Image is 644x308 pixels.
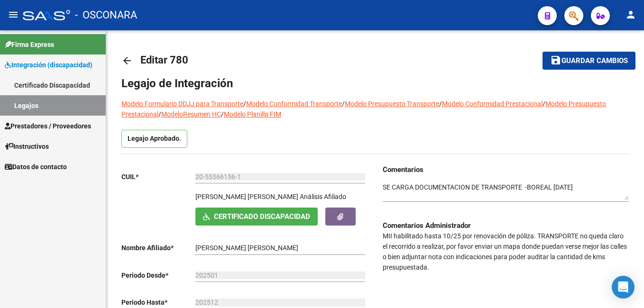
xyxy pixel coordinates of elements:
[121,55,133,66] mat-icon: arrow_back
[550,54,561,66] mat-icon: save
[121,270,195,281] p: Periodo Desde
[121,172,195,182] p: CUIL
[5,39,54,50] span: Firma Express
[121,297,195,308] p: Periodo Hasta
[442,100,543,108] a: Modelo Conformidad Prestacional
[5,162,67,172] span: Datos de contacto
[121,100,243,108] a: Modelo Formulario DDJJ para Transporte
[161,110,221,118] a: ModeloResumen HC
[383,164,629,175] h3: Comentarios
[543,52,635,69] button: Guardar cambios
[121,76,629,91] h1: Legajo de Integración
[383,220,629,231] h3: Comentarios Administrador
[612,276,635,299] div: Open Intercom Messenger
[625,9,636,20] mat-icon: person
[383,231,629,272] p: MII habilitado hasta 10/25 por renovación de póliza. TRANSPORTE no queda claro el recorrido a rea...
[195,208,318,225] button: Certificado Discapacidad
[224,110,281,118] a: Modelo Planilla FIM
[246,100,342,108] a: Modelo Conformidad Transporte
[140,54,188,66] span: Editar 780
[75,5,137,26] span: - OSCONARA
[121,130,187,148] p: Legajo Aprobado.
[561,57,628,65] span: Guardar cambios
[300,191,346,202] div: Análisis Afiliado
[121,243,195,253] p: Nombre Afiliado
[195,191,298,202] p: [PERSON_NAME] [PERSON_NAME]
[8,9,19,20] mat-icon: menu
[5,141,49,152] span: Instructivos
[5,60,92,70] span: Integración (discapacidad)
[5,121,91,131] span: Prestadores / Proveedores
[214,213,310,221] span: Certificado Discapacidad
[345,100,439,108] a: Modelo Presupuesto Transporte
